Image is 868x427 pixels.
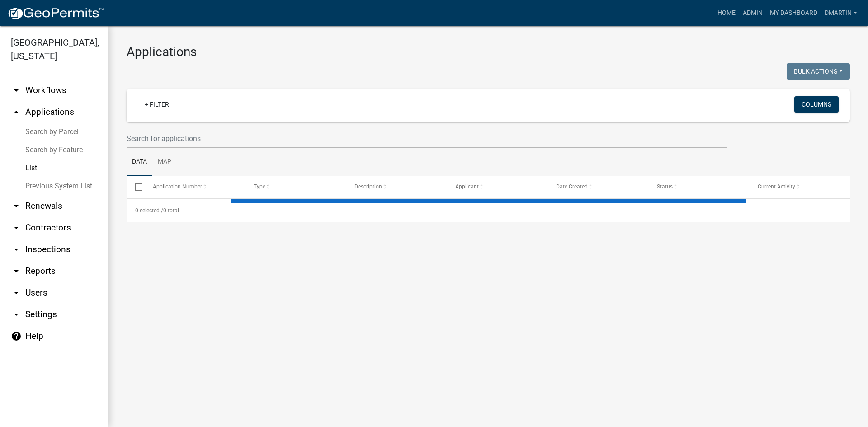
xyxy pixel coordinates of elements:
span: Applicant [455,183,479,190]
i: arrow_drop_down [11,266,22,277]
a: Admin [739,5,766,22]
datatable-header-cell: Description [346,176,447,198]
i: arrow_drop_down [11,85,22,96]
button: Columns [794,96,839,113]
datatable-header-cell: Current Activity [749,176,850,198]
datatable-header-cell: Type [245,176,345,198]
span: Description [354,183,382,190]
span: 0 selected / [135,207,163,214]
i: arrow_drop_down [11,287,22,298]
i: arrow_drop_down [11,222,22,233]
i: help [11,331,22,342]
i: arrow_drop_up [11,107,22,117]
a: Home [714,5,739,22]
a: dmartin [821,5,861,22]
button: Bulk Actions [787,63,850,80]
span: Type [254,183,265,190]
span: Current Activity [758,183,795,190]
i: arrow_drop_down [11,244,22,255]
span: Status [657,183,673,190]
datatable-header-cell: Date Created [547,176,648,198]
div: 0 total [127,199,850,222]
a: Data [127,148,152,177]
span: Application Number [153,183,202,190]
a: Map [152,148,177,177]
span: Date Created [556,183,588,190]
i: arrow_drop_down [11,201,22,211]
datatable-header-cell: Select [127,176,144,198]
a: + Filter [137,96,176,113]
h3: Applications [127,44,850,60]
input: Search for applications [127,129,727,148]
datatable-header-cell: Application Number [144,176,245,198]
i: arrow_drop_down [11,309,22,320]
datatable-header-cell: Applicant [447,176,547,198]
datatable-header-cell: Status [648,176,749,198]
a: My Dashboard [766,5,821,22]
